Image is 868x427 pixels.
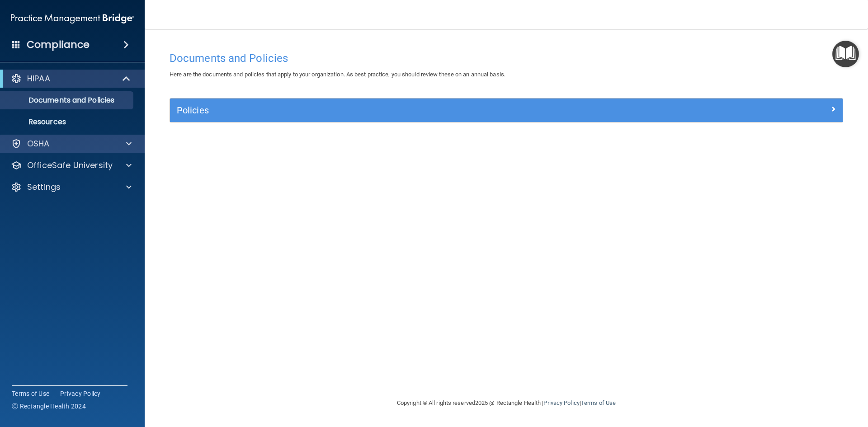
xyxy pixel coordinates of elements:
a: OSHA [11,138,132,149]
div: Copyright © All rights reserved 2025 @ Rectangle Health | | [341,389,671,418]
button: Open Resource Center [832,41,859,67]
a: Policies [177,103,836,117]
a: OfficeSafe University [11,160,132,171]
p: HIPAA [27,73,50,84]
a: Settings [11,182,132,192]
a: Privacy Policy [543,399,579,406]
span: Here are the documents and policies that apply to your organization. As best practice, you should... [170,71,505,78]
p: Settings [27,182,61,192]
p: Resources [6,117,129,127]
p: OSHA [27,138,50,149]
h4: Documents and Policies [170,52,843,64]
a: HIPAA [11,73,131,84]
h5: Policies [177,105,668,115]
a: Privacy Policy [60,389,101,398]
h4: Compliance [27,38,90,51]
p: OfficeSafe University [27,160,113,171]
p: Documents and Policies [6,96,129,105]
span: Ⓒ Rectangle Health 2024 [12,402,86,411]
img: PMB logo [11,9,134,28]
a: Terms of Use [581,399,616,406]
a: Terms of Use [12,389,49,398]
